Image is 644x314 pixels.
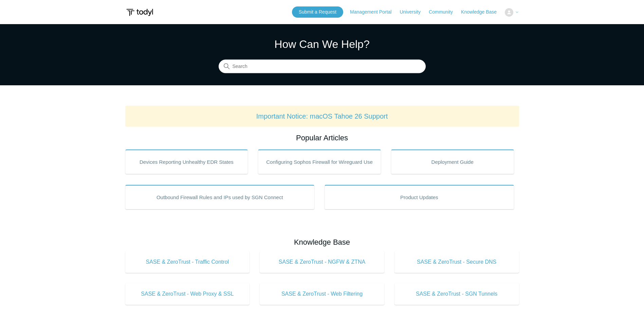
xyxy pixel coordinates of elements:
span: SASE & ZeroTrust - Traffic Control [135,258,240,266]
h2: Popular Articles [125,132,519,143]
a: SASE & ZeroTrust - Web Proxy & SSL [125,283,250,305]
a: Configuring Sophos Firewall for Wireguard Use [258,150,381,174]
a: Management Portal [350,8,398,16]
span: SASE & ZeroTrust - Web Filtering [270,290,374,298]
img: Todyl Support Center Help Center home page [125,6,154,19]
h2: Knowledge Base [125,237,519,248]
a: Submit a Request [292,6,343,18]
a: SASE & ZeroTrust - Secure DNS [394,251,519,273]
a: Outbound Firewall Rules and IPs used by SGN Connect [125,185,315,209]
a: Important Notice: macOS Tahoe 26 Support [256,112,388,120]
span: SASE & ZeroTrust - SGN Tunnels [405,290,509,298]
a: Product Updates [325,185,514,209]
a: Deployment Guide [391,150,514,174]
a: SASE & ZeroTrust - Web Filtering [260,283,384,305]
a: Devices Reporting Unhealthy EDR States [125,150,248,174]
h1: How Can We Help? [219,36,426,52]
a: SASE & ZeroTrust - SGN Tunnels [394,283,519,305]
a: Community [429,8,460,16]
span: SASE & ZeroTrust - Web Proxy & SSL [135,290,240,298]
span: SASE & ZeroTrust - Secure DNS [405,258,509,266]
span: SASE & ZeroTrust - NGFW & ZTNA [270,258,374,266]
a: SASE & ZeroTrust - Traffic Control [125,251,250,273]
a: Knowledge Base [461,8,503,16]
a: SASE & ZeroTrust - NGFW & ZTNA [260,251,384,273]
a: University [400,8,427,16]
input: Search [219,60,426,73]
